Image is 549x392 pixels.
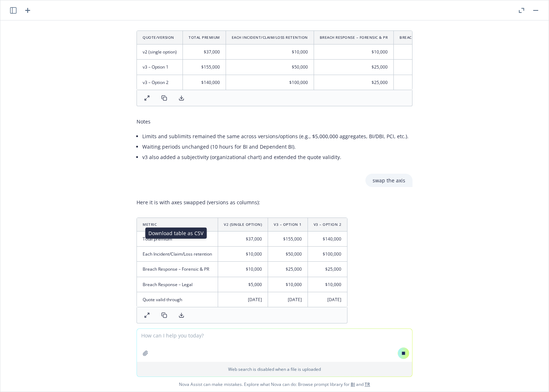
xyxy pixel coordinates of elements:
td: $10,000 [268,277,308,292]
th: v3 – Option 1 [268,218,308,232]
td: Quote valid through [137,292,218,307]
p: swap the axis [373,177,405,184]
td: $155,000 [268,232,308,247]
td: $100,000 [308,247,347,262]
td: $100,000 [226,75,314,90]
td: $10,000 [314,45,394,60]
td: $37,000 [218,232,268,247]
td: Breach Response – Forensic & PR [137,262,218,277]
li: Limits and sublimits remained the same across versions/options (e.g., $5,000,000 aggregates, BI/D... [142,131,412,141]
th: Breach Response – Forensic & PR [314,31,394,45]
td: $10,000 [218,247,268,262]
td: $5,000 [218,277,268,292]
td: [DATE] [218,292,268,307]
th: Metric [137,218,218,232]
td: [DATE] [268,292,308,307]
td: v3 – Option 2 [137,75,183,90]
td: $25,000 [314,60,394,75]
td: $140,000 [183,75,226,90]
li: Waiting periods unchanged (10 hours for BI and Dependent BI). [142,141,412,152]
td: $10,000 [308,277,347,292]
td: $25,000 [268,262,308,277]
td: $155,000 [183,60,226,75]
a: BI [351,381,355,387]
a: TR [365,381,370,387]
td: $25,000 [314,75,394,90]
td: Total premium [137,232,218,247]
th: Quote/version [137,31,183,45]
td: $10,000 [226,45,314,60]
td: $10,000 [218,262,268,277]
td: Breach Response – Legal [137,277,218,292]
th: Each Incident/Claim/Loss retention [226,31,314,45]
th: Total premium [183,31,226,45]
td: $10,000 [394,75,457,90]
td: $25,000 [308,262,347,277]
th: v2 (single option) [218,218,268,232]
th: v3 – Option 2 [308,218,347,232]
td: $5,000 [394,45,457,60]
td: v2 (single option) [137,45,183,60]
td: v3 – Option 1 [137,60,183,75]
p: Notes [137,118,412,125]
th: Breach Response – Legal [394,31,457,45]
td: $10,000 [394,60,457,75]
p: Download table as CSV [148,229,203,237]
td: $50,000 [268,247,308,262]
td: $140,000 [308,232,347,247]
p: Here it is with axes swapped (versions as columns): [137,199,347,206]
td: $50,000 [226,60,314,75]
td: Each Incident/Claim/Loss retention [137,247,218,262]
li: v3 also added a subjectivity (organizational chart) and extended the quote validity. [142,152,412,162]
td: [DATE] [308,292,347,307]
span: Nova Assist can make mistakes. Explore what Nova can do: Browse prompt library for and [3,377,546,392]
p: Web search is disabled when a file is uploaded [141,366,408,372]
td: $37,000 [183,45,226,60]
